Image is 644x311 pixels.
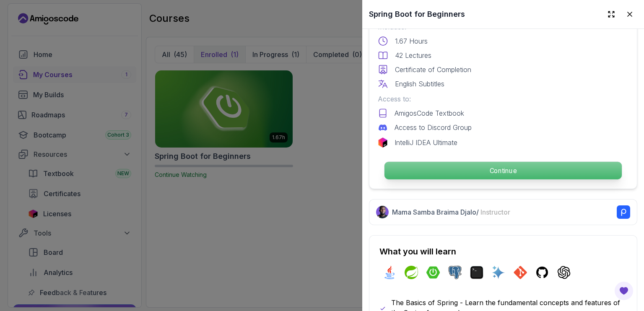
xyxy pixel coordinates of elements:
button: Expand drawer [604,7,619,22]
img: jetbrains logo [378,137,388,148]
p: Access to: [378,94,628,104]
p: Access to Discord Group [395,122,472,132]
p: AmigosCode Textbook [395,108,464,118]
img: postgres logo [448,266,462,279]
img: Nelson Djalo [376,206,389,218]
p: IntelliJ IDEA Ultimate [395,137,457,148]
img: spring logo [405,266,418,279]
p: Certificate of Completion [395,65,471,75]
h2: What you will learn [379,246,627,257]
p: 42 Lectures [395,50,431,60]
p: 1.67 Hours [395,36,428,46]
button: Continue [384,161,622,180]
img: github logo [535,266,549,279]
p: English Subtitles [395,79,444,89]
img: java logo [383,266,396,279]
img: ai logo [492,266,505,279]
p: Continue [384,162,622,179]
button: Open Feedback Button [614,281,634,301]
img: terminal logo [470,266,483,279]
h2: Spring Boot for Beginners [369,8,465,20]
img: git logo [514,266,527,279]
img: chatgpt logo [557,266,571,279]
p: Mama Samba Braima Djalo / [392,207,510,217]
span: Instructor [480,208,510,216]
img: spring-boot logo [426,266,440,279]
